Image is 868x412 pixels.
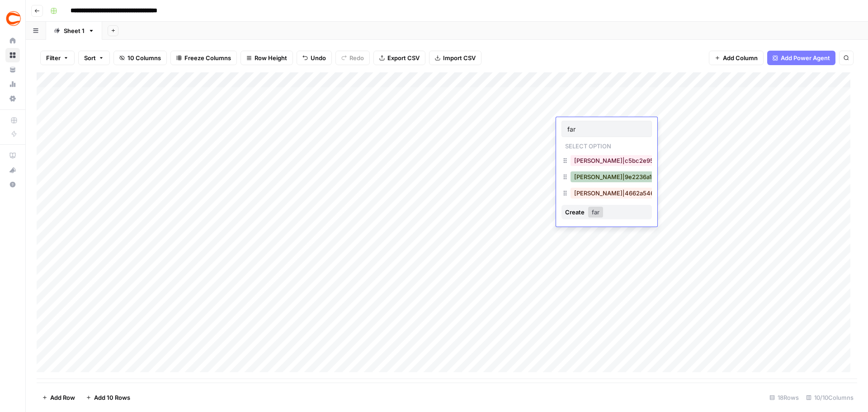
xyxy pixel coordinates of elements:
[5,7,20,30] button: Workspace: Covers
[5,177,20,192] button: Help + Support
[5,33,20,48] a: Home
[571,188,752,199] button: [PERSON_NAME]|4662a546-6738-4ea3-9b54-14482fc0b1e6
[561,186,652,202] div: [PERSON_NAME]|4662a546-6738-4ea3-9b54-14482fc0b1e6
[5,148,20,163] a: AirOps Academy
[561,140,615,151] p: Select option
[766,390,802,405] div: 18 Rows
[311,53,326,62] span: Undo
[561,170,652,186] div: [PERSON_NAME]|9e2236a1-36c0-4a81-af09-6dde81193be3
[349,53,364,62] span: Redo
[565,205,586,219] div: Create
[46,22,102,40] a: Sheet 1
[571,171,747,182] button: [PERSON_NAME]|9e2236a1-36c0-4a81-af09-6dde81193be3
[802,390,857,405] div: 10/10 Columns
[335,51,370,65] button: Redo
[5,91,20,106] a: Settings
[5,62,20,77] a: Your Data
[567,125,646,133] input: Search or create
[80,390,136,405] button: Add 10 Rows
[113,51,167,65] button: 10 Columns
[709,51,764,65] button: Add Column
[373,51,425,65] button: Export CSV
[561,153,652,170] div: [PERSON_NAME]|c5bc2e95-97b6-4867-b34d-6ad04ef14a43
[767,51,835,65] button: Add Power Agent
[255,53,287,62] span: Row Height
[561,205,652,219] button: Createfar
[297,51,332,65] button: Undo
[64,26,85,35] div: Sheet 1
[781,53,830,62] span: Add Power Agent
[50,393,75,402] span: Add Row
[241,51,293,65] button: Row Height
[6,163,19,177] div: What's new?
[571,155,753,166] button: [PERSON_NAME]|c5bc2e95-97b6-4867-b34d-6ad04ef14a43
[429,51,481,65] button: Import CSV
[170,51,237,65] button: Freeze Columns
[443,53,476,62] span: Import CSV
[94,393,130,402] span: Add 10 Rows
[5,163,20,177] button: What's new?
[5,48,20,62] a: Browse
[46,53,61,62] span: Filter
[127,53,161,62] span: 10 Columns
[84,53,96,62] span: Sort
[5,77,20,91] a: Usage
[5,10,22,27] img: Covers Logo
[387,53,420,62] span: Export CSV
[588,207,603,218] button: far
[723,53,758,62] span: Add Column
[37,390,80,405] button: Add Row
[78,51,110,65] button: Sort
[40,51,75,65] button: Filter
[184,53,231,62] span: Freeze Columns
